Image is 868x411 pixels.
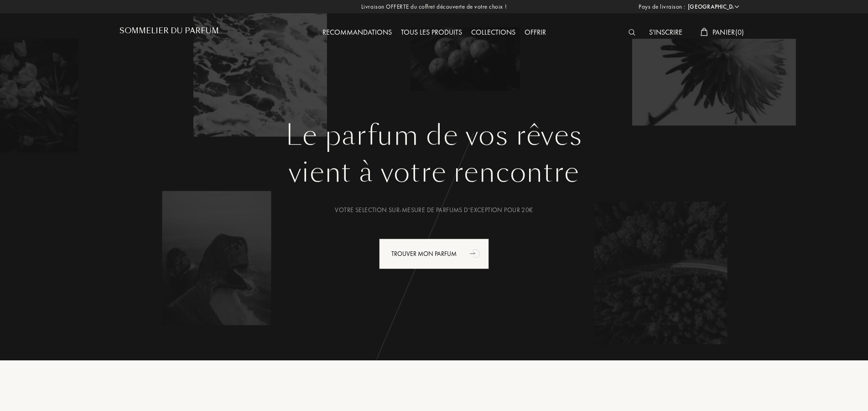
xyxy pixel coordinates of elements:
[701,28,708,36] img: cart_white.svg
[120,26,219,39] a: Sommelier du Parfum
[467,244,485,262] div: animation
[467,27,520,37] a: Collections
[379,239,489,269] div: Trouver mon parfum
[645,27,687,37] a: S'inscrire
[126,152,742,193] div: vient à votre rencontre
[467,27,520,39] div: Collections
[126,205,742,215] div: Votre selection sur-mesure de parfums d’exception pour 20€
[520,27,551,37] a: Offrir
[318,27,396,37] a: Recommandations
[372,239,496,269] a: Trouver mon parfumanimation
[629,29,635,36] img: search_icn_white.svg
[318,27,396,39] div: Recommandations
[396,27,467,39] div: Tous les produits
[645,27,687,39] div: S'inscrire
[712,27,744,37] span: Panier ( 0 )
[396,27,467,37] a: Tous les produits
[520,27,551,39] div: Offrir
[639,2,686,11] span: Pays de livraison :
[126,119,742,152] h1: Le parfum de vos rêves
[120,26,219,35] h1: Sommelier du Parfum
